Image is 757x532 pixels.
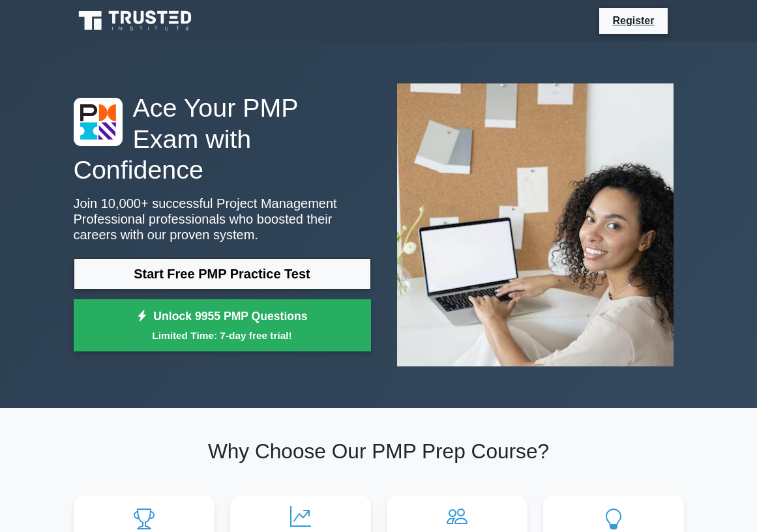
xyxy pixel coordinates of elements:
[604,12,662,29] a: Register
[74,196,371,243] p: Join 10,000+ successful Project Management Professional professionals who boosted their careers w...
[74,93,371,185] h1: Ace Your PMP Exam with Confidence
[74,258,371,289] a: Start Free PMP Practice Test
[90,328,355,343] small: Limited Time: 7-day free trial!
[74,439,684,464] h2: Why Choose Our PMP Prep Course?
[74,299,371,351] a: Unlock 9955 PMP QuestionsLimited Time: 7-day free trial!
